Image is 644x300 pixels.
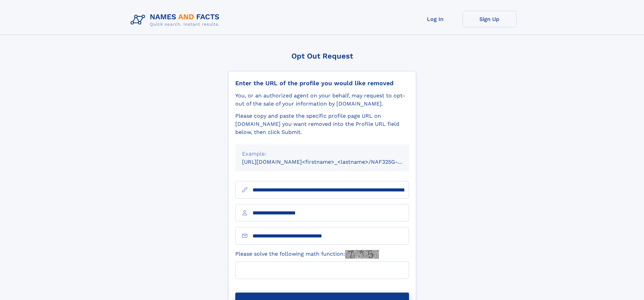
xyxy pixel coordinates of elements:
div: Opt Out Request [228,52,416,60]
small: [URL][DOMAIN_NAME]<firstname>_<lastname>/NAF325G-xxxxxxxx [242,159,422,165]
div: Enter the URL of the profile you would like removed [235,79,409,87]
label: Please solve the following math function: [235,250,379,259]
img: Logo Names and Facts [128,11,225,29]
a: Sign Up [462,11,517,27]
div: Please copy and paste the specific profile page URL on [DOMAIN_NAME] you want removed into the Pr... [235,112,409,136]
div: You, or an authorized agent on your behalf, may request to opt-out of the sale of your informatio... [235,92,409,108]
a: Log In [408,11,462,27]
div: Example: [242,150,402,158]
